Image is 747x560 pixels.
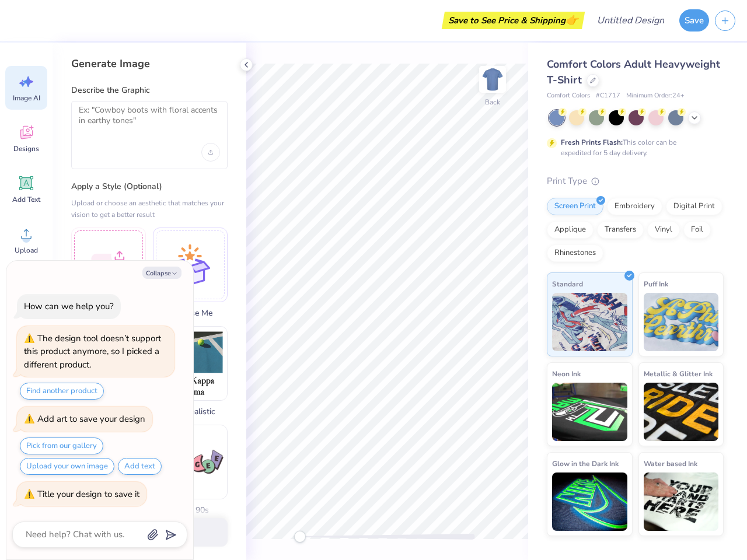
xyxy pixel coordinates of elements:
[626,91,685,101] span: Minimum Order: 24 +
[547,198,603,215] div: Screen Print
[644,367,713,380] span: Metallic & Glitter Ink
[201,143,220,162] div: Upload image
[20,437,103,454] button: Pick from our gallery
[118,458,162,475] button: Add text
[683,221,711,239] div: Foil
[644,293,719,351] img: Puff Ink
[294,531,306,542] div: Accessibility label
[552,383,627,441] img: Neon Ink
[547,57,720,87] span: Comfort Colors Adult Heavyweight T-Shirt
[607,198,662,215] div: Embroidery
[547,244,603,262] div: Rhinestones
[596,91,620,101] span: # C1717
[142,267,181,279] button: Collapse
[547,221,594,239] div: Applique
[644,278,668,290] span: Puff Ink
[647,221,680,239] div: Vinyl
[552,293,627,351] img: Standard
[644,383,719,441] img: Metallic & Glitter Ink
[37,413,145,425] div: Add art to save your design
[561,138,623,147] strong: Fresh Prints Flash:
[644,473,719,531] img: Water based Ink
[445,12,582,29] div: Save to See Price & Shipping
[12,195,40,204] span: Add Text
[481,68,504,91] img: Back
[597,221,644,239] div: Transfers
[679,9,709,32] button: Save
[547,174,724,188] div: Print Type
[552,457,619,470] span: Glow in the Dark Ink
[561,137,704,158] div: This color can be expedited for 5 day delivery.
[13,93,40,103] span: Image AI
[24,332,161,370] div: The design tool doesn’t support this product anymore, so I picked a different product.
[71,181,228,192] label: Apply a Style (Optional)
[566,13,578,27] span: 👉
[20,383,104,400] button: Find another product
[15,246,38,255] span: Upload
[588,9,673,32] input: Untitled Design
[485,97,500,107] div: Back
[547,91,590,101] span: Comfort Colors
[552,473,627,531] img: Glow in the Dark Ink
[71,85,228,96] label: Describe the Graphic
[24,300,114,312] div: How can we help you?
[644,457,697,470] span: Water based Ink
[666,198,722,215] div: Digital Print
[552,367,581,380] span: Neon Ink
[71,57,228,71] div: Generate Image
[71,197,228,220] div: Upload or choose an aesthetic that matches your vision to get a better result
[37,488,139,500] div: Title your design to save it
[20,458,114,475] button: Upload your own image
[13,144,39,153] span: Designs
[552,278,583,290] span: Standard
